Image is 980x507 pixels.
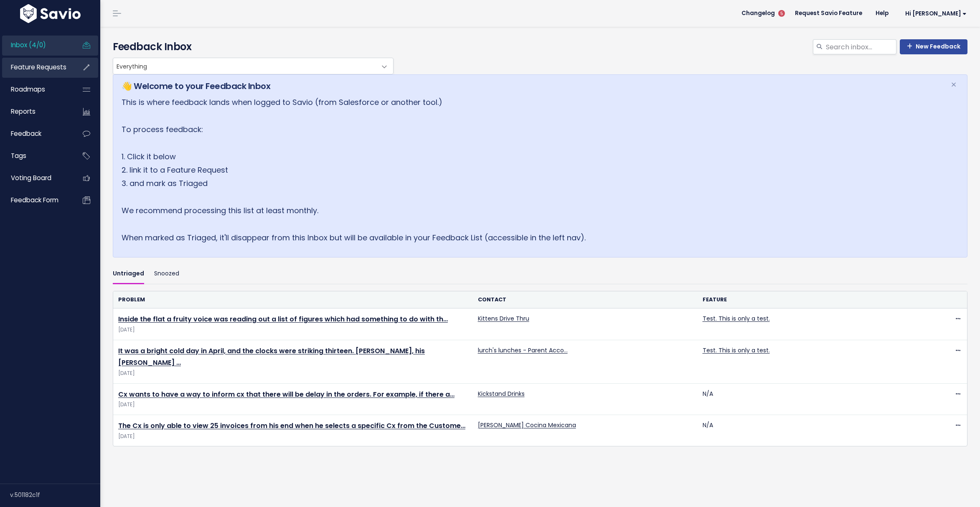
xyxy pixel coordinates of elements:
[2,191,69,210] a: Feedback form
[11,41,46,49] span: Inbox (4/0)
[2,124,69,143] a: Feedback
[113,58,376,74] span: Everything
[703,346,770,354] a: Test. This is only a test.
[122,80,940,92] h5: 👋 Welcome to your Feedback Inbox
[703,314,770,323] a: Test. This is only a test.
[698,291,922,308] th: Feature
[951,78,957,92] span: ×
[11,63,66,71] span: Feature Requests
[895,7,973,20] a: Hi [PERSON_NAME]
[698,415,922,446] td: N/A
[10,484,100,506] div: v.501182c1f
[2,102,69,121] a: Reports
[154,264,179,284] a: Snoozed
[778,10,785,17] span: 5
[478,421,576,429] a: [PERSON_NAME] Cocina Mexicana
[11,129,41,138] span: Feedback
[2,58,69,77] a: Feature Requests
[113,39,967,54] h4: Feedback Inbox
[11,196,58,204] span: Feedback form
[900,39,967,54] a: New Feedback
[905,10,967,17] span: Hi [PERSON_NAME]
[698,383,922,415] td: N/A
[2,146,69,166] a: Tags
[18,4,83,23] img: logo-white.9d6f32f41409.svg
[118,326,468,334] span: [DATE]
[113,264,967,284] ul: Filter feature requests
[118,390,454,399] a: Cx wants to have a way to inform cx that there will be delay in the orders. For example, if there a…
[741,10,775,16] span: Changelog
[122,96,940,245] p: This is where feedback lands when logged to Savio (from Salesforce or another tool.) To process f...
[118,421,465,431] a: The Cx is only able to view 25 invoices from his end when he selects a specific Cx from the Custome…
[113,58,394,74] span: Everything
[113,291,473,308] th: Problem
[2,80,69,99] a: Roadmaps
[478,346,568,354] a: lurch's lunches - Parent Acco…
[118,400,468,409] span: [DATE]
[2,168,69,188] a: Voting Board
[118,369,468,378] span: [DATE]
[113,264,144,284] a: Untriaged
[11,85,45,94] span: Roadmaps
[11,107,36,116] span: Reports
[788,7,869,20] a: Request Savio Feature
[478,390,525,398] a: Kickstand Drinks
[825,39,896,54] input: Search inbox...
[473,291,698,308] th: Contact
[869,7,895,20] a: Help
[2,36,69,55] a: Inbox (4/0)
[118,346,425,368] a: It was a bright cold day in April, and the clocks were striking thirteen. [PERSON_NAME], his [PER...
[478,314,529,323] a: Kittens Drive Thru
[118,432,468,441] span: [DATE]
[942,75,965,95] button: Close
[11,173,51,182] span: Voting Board
[118,314,448,324] a: Inside the flat a fruity voice was reading out a list of figures which had something to do with th…
[11,151,26,160] span: Tags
